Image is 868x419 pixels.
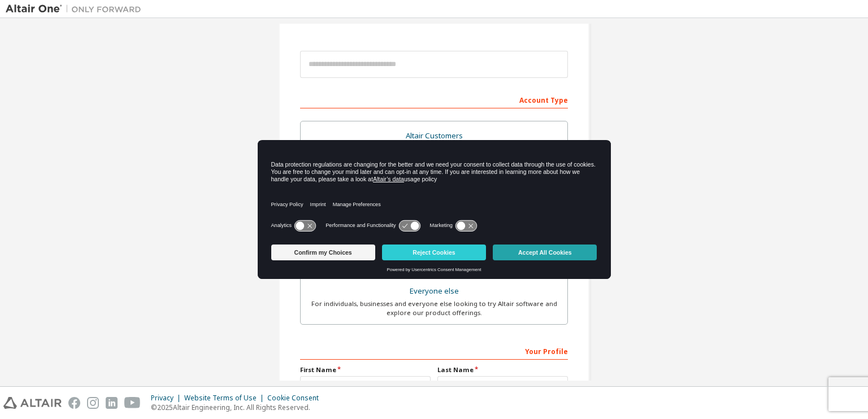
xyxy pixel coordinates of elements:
p: © 2025 Altair Engineering, Inc. All Rights Reserved. [151,403,325,412]
img: linkedin.svg [106,397,118,409]
img: altair_logo.svg [3,397,62,409]
label: Last Name [437,365,568,374]
div: Privacy [151,394,184,403]
label: First Name [300,365,431,374]
img: instagram.svg [87,397,99,409]
div: Altair Customers [307,128,561,144]
div: Account Type [300,90,568,108]
img: youtube.svg [124,397,141,409]
div: Everyone else [307,283,561,299]
div: Cookie Consent [267,394,325,403]
div: Your Profile [300,342,568,360]
img: Altair One [6,3,147,15]
div: Website Terms of Use [184,394,267,403]
img: facebook.svg [68,397,80,409]
div: For individuals, businesses and everyone else looking to try Altair software and explore our prod... [307,299,561,317]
